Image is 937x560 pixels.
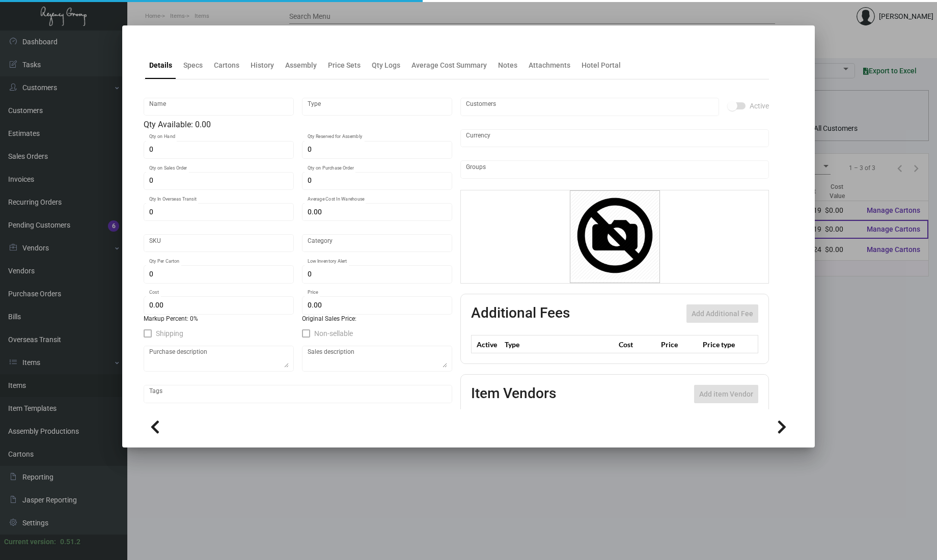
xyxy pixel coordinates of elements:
th: Price type [700,335,746,353]
div: Assembly [285,60,317,71]
th: Type [502,335,616,353]
th: Cost [616,335,658,353]
span: Add Additional Fee [692,310,753,318]
div: Details [149,60,172,71]
button: Add Additional Fee [686,304,758,323]
th: Price [658,335,700,353]
div: Specs [183,60,203,71]
div: Notes [498,60,517,71]
div: Current version: [4,537,56,547]
span: Shipping [156,327,183,340]
button: Add item Vendor [694,385,758,403]
div: Qty Available: 0.00 [144,119,452,131]
input: Add new.. [466,165,764,174]
div: Average Cost Summary [411,60,487,71]
th: Active [472,335,503,353]
div: Attachments [529,60,570,71]
span: Non-sellable [314,327,353,340]
div: Qty Logs [372,60,400,71]
div: 0.51.2 [60,537,80,547]
h2: Item Vendors [471,385,556,403]
div: History [251,60,274,71]
div: Cartons [214,60,239,71]
input: Add new.. [466,103,714,111]
div: Hotel Portal [582,60,621,71]
h2: Additional Fees [471,304,570,323]
div: Price Sets [328,60,361,71]
span: Add item Vendor [699,390,753,398]
span: Active [750,100,769,112]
